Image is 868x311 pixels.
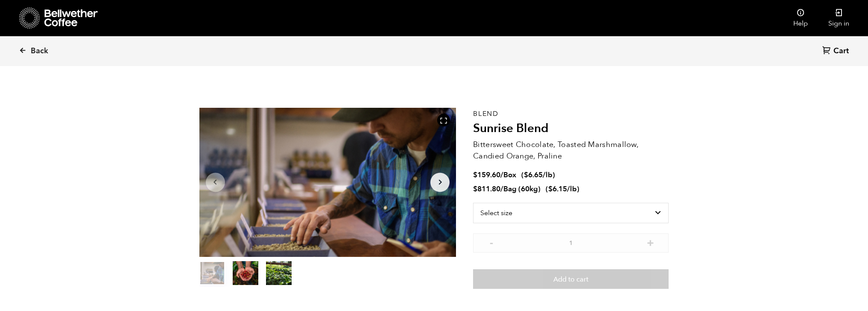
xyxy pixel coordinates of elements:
span: ( ) [546,184,579,194]
a: Cart [822,46,851,57]
span: /lb [543,170,552,180]
button: + [645,238,656,246]
span: /lb [567,184,577,194]
span: $ [524,170,528,180]
span: $ [473,184,477,194]
span: $ [548,184,552,194]
bdi: 811.80 [473,184,500,194]
bdi: 159.60 [473,170,500,180]
h2: Sunrise Blend [473,121,669,136]
span: Back [31,46,48,56]
span: Cart [833,46,849,56]
bdi: 6.15 [548,184,567,194]
span: $ [473,170,477,180]
button: - [486,238,497,246]
span: ( ) [521,170,555,180]
button: Add to cart [473,269,669,289]
span: / [500,170,503,180]
span: / [500,184,503,194]
span: Bag (60kg) [503,184,541,194]
span: Box [503,170,516,180]
p: Bittersweet Chocolate, Toasted Marshmallow, Candied Orange, Praline [473,139,669,162]
bdi: 6.65 [524,170,543,180]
